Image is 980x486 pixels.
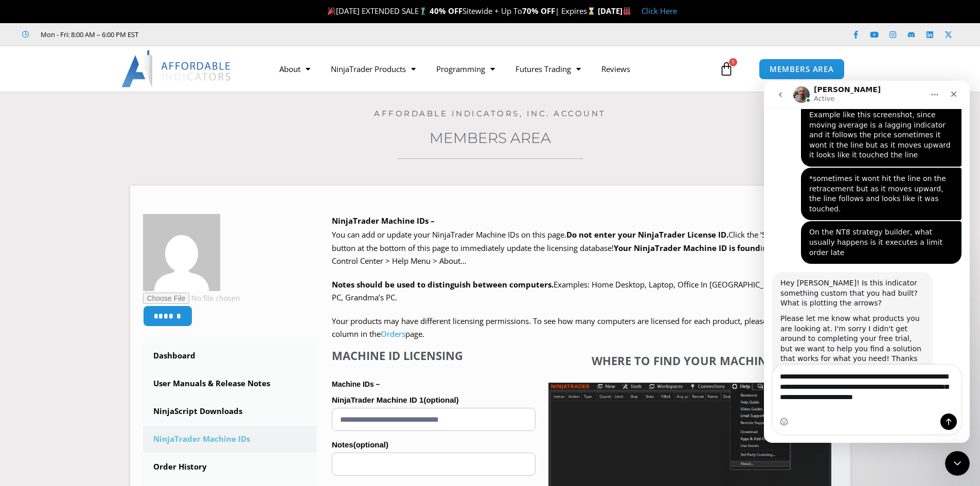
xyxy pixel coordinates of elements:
img: 🏌️‍♂️ [419,7,427,15]
a: Order History [143,454,317,480]
strong: Your NinjaTrader Machine ID is found [614,243,760,253]
img: ed3ffbeb7045a0fa7708a623a70841ceebf26a34c23f0450c245bbe2b39a06d7 [143,214,220,291]
a: User Manuals & Release Notes [143,370,317,397]
span: 1 [729,58,737,66]
strong: Notes should be used to distinguish between computers. [332,279,554,290]
span: MEMBERS AREA [770,65,834,73]
span: (optional) [353,440,388,449]
a: 1 [704,54,749,84]
img: 🎉 [328,7,335,15]
strong: 70% OFF [522,6,555,16]
strong: [DATE] [598,6,631,16]
b: Do not enter your NinjaTrader License ID. [566,229,728,240]
strong: Machine IDs – [332,380,380,388]
span: You can add or update your NinjaTrader Machine IDs on this page. [332,229,566,240]
span: [DATE] EXTENDED SALE Sitewide + Up To | Expires [325,6,598,16]
span: Click the ‘SAVE CHANGES’ button at the bottom of this page to immediately update the licensing da... [332,229,824,266]
img: LogoAI | Affordable Indicators – NinjaTrader [121,50,232,87]
a: NinjaScript Downloads [143,398,317,425]
a: Members Area [430,129,551,147]
span: (optional) [423,395,458,404]
iframe: Intercom live chat [945,451,970,476]
span: Examples: Home Desktop, Laptop, Office In [GEOGRAPHIC_DATA], Basement PC, Grandma’s PC. [332,279,825,303]
a: Orders [381,329,405,339]
a: Reviews [591,57,640,81]
a: NinjaTrader Machine IDs [143,426,317,453]
a: Futures Trading [505,57,591,81]
label: NinjaTrader Machine ID 1 [332,392,536,408]
span: Mon - Fri: 8:00 AM – 6:00 PM EST [38,28,138,41]
a: Affordable Indicators, Inc. Account [374,109,606,118]
strong: 40% OFF [430,6,462,16]
label: Notes [332,437,536,453]
iframe: Intercom live chat [764,81,970,443]
img: 🏭 [623,7,631,15]
a: Click Here [642,6,677,16]
h4: Where to find your Machine ID [548,354,831,367]
span: Your products may have different licensing permissions. To see how many computers are licensed fo... [332,316,824,339]
a: About [269,57,320,81]
iframe: Customer reviews powered by Trustpilot [153,29,307,40]
a: NinjaTrader Products [320,57,426,81]
img: ⌛ [587,7,595,15]
h4: Machine ID Licensing [332,349,536,362]
nav: Menu [269,57,717,81]
a: MEMBERS AREA [759,59,845,80]
b: NinjaTrader Machine IDs – [332,215,435,226]
a: Programming [426,57,505,81]
a: Dashboard [143,343,317,369]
